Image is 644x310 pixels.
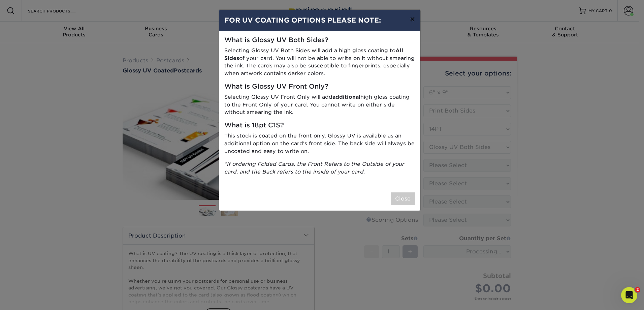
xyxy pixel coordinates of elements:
button: Close [391,192,415,205]
strong: All Sides [224,47,403,61]
h4: FOR UV COATING OPTIONS PLEASE NOTE: [224,15,415,25]
h5: What is Glossy UV Both Sides? [224,36,415,44]
h5: What is Glossy UV Front Only? [224,83,415,91]
p: Selecting Glossy UV Front Only will add high gloss coating to the Front Only of your card. You ca... [224,93,415,116]
i: *If ordering Folded Cards, the Front Refers to the Outside of your card, and the Back refers to t... [224,161,404,175]
iframe: Intercom live chat [621,287,637,303]
h5: What is 18pt C1S? [224,122,415,129]
span: 2 [635,287,640,292]
button: × [405,10,420,29]
p: Selecting Glossy UV Both Sides will add a high gloss coating to of your card. You will not be abl... [224,47,415,77]
strong: additional [332,94,360,100]
p: This stock is coated on the front only. Glossy UV is available as an additional option on the car... [224,132,415,155]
